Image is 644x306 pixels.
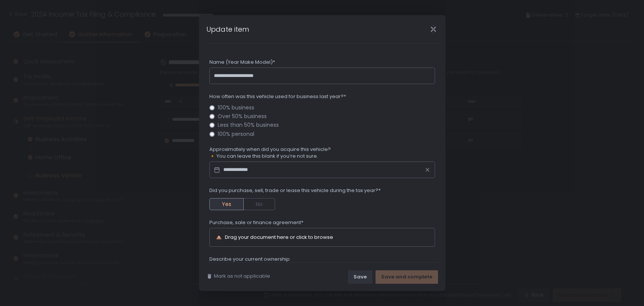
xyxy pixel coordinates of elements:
[218,131,254,137] span: 100% personal
[209,93,346,100] span: How often was this vehicle used for business last year?*
[209,256,367,263] span: Describe your current ownership
[218,114,267,119] span: Over 50% business
[206,273,270,280] button: Mark as not applicable
[354,274,367,280] div: Save
[209,219,303,226] span: Purchase, sale or finance agreement*
[225,235,333,240] div: Drag your document here or click to browse
[209,123,215,128] input: Less than 50% business
[209,59,275,66] span: Name (Year Make Model)*
[214,273,270,280] span: Mark as not applicable
[348,270,372,284] button: Save
[209,114,215,119] input: Over 50% business
[209,161,435,178] input: Datepicker input
[209,131,215,137] input: 100% personal
[218,105,254,111] span: 100% business
[209,153,331,160] span: 🔸 You can leave this blank if you’re not sure.
[209,187,381,194] span: Did you purchase, sell, trade or lease this vehicle during the tax year?*
[244,198,275,210] button: No
[421,25,446,34] div: Close
[206,24,249,34] h1: Update item
[209,198,244,210] button: Yes
[209,105,215,110] input: 100% business
[218,122,279,128] span: Less than 50% business
[209,146,331,153] span: Approximately when did you acquire this vehicle?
